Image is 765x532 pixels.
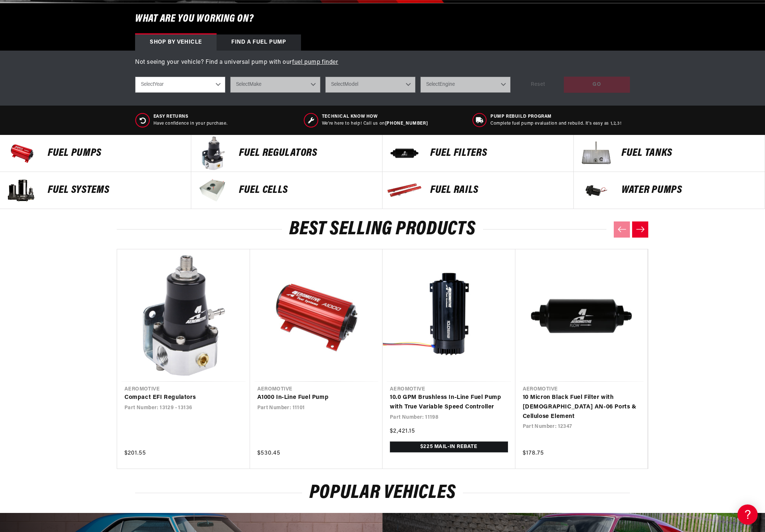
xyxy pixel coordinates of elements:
a: Getting Started [7,62,139,74]
a: FUEL Rails FUEL Rails [382,172,574,209]
a: FUEL Cells FUEL Cells [191,172,382,209]
a: EFI Regulators [7,93,139,104]
p: Fuel Systems [48,185,184,196]
button: Next slide [632,221,648,238]
p: FUEL FILTERS [430,148,566,159]
p: FUEL REGULATORS [239,148,375,159]
p: Complete fuel pump evaluation and rebuild. It's easy as 1,2,3! [490,121,621,127]
select: Model [325,77,416,93]
h6: What are you working on? [117,3,648,34]
p: Have confidence in your purchase. [153,121,228,127]
img: FUEL Cells [195,172,232,209]
p: Fuel Pumps [48,148,184,159]
img: FUEL Rails [386,172,423,209]
a: [PHONE_NUMBER] [385,121,428,126]
a: 10 Micron Black Fuel Filter with [DEMOGRAPHIC_DATA] AN-06 Ports & Cellulose Element [523,393,641,421]
p: We’re here to help! Call us on [322,121,428,127]
a: Compact EFI Regulators [124,393,243,403]
a: 10.0 GPM Brushless In-Line Fuel Pump with True Variable Speed Controller [390,393,508,412]
select: Make [230,77,320,93]
a: Fuel Tanks Fuel Tanks [574,135,765,172]
img: FUEL REGULATORS [195,135,232,172]
span: Technical Know How [322,114,428,120]
div: Find a Fuel Pump [217,34,301,51]
img: Fuel Systems [4,172,40,209]
div: General [7,51,139,58]
div: Shop by vehicle [135,34,217,51]
button: Previous slide [614,221,630,238]
a: fuel pump finder [292,59,338,65]
img: Fuel Pumps [4,135,40,172]
p: FUEL Rails [430,185,566,196]
ul: Slider [117,249,648,469]
select: Year [135,77,225,93]
a: POWERED BY ENCHANT [101,211,141,218]
p: Fuel Tanks [621,148,757,159]
a: A1000 In-Line Fuel Pump [257,393,376,403]
p: FUEL Cells [239,185,375,196]
a: FUEL REGULATORS FUEL REGULATORS [191,135,382,172]
img: Water Pumps [577,172,614,209]
p: Water Pumps [621,185,757,196]
a: Brushless Fuel Pumps [7,150,139,161]
img: Fuel Tanks [577,135,614,172]
img: FUEL FILTERS [386,135,423,172]
h2: Popular vehicles [135,484,630,502]
a: Carbureted Fuel Pumps [7,104,139,115]
button: Contact Us [7,196,139,209]
a: EFI Fuel Pumps [7,127,139,138]
a: Carbureted Regulators [7,115,139,127]
span: Pump Rebuild program [490,114,621,120]
h2: Best Selling Products [117,221,648,238]
a: 340 Stealth Fuel Pumps [7,138,139,150]
span: Easy Returns [153,114,228,120]
select: Engine [420,77,511,93]
div: Frequently Asked Questions [7,81,139,88]
p: Not seeing your vehicle? Find a universal pump with our [135,58,630,67]
a: FUEL FILTERS FUEL FILTERS [382,135,574,172]
a: Water Pumps Water Pumps [574,172,765,209]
